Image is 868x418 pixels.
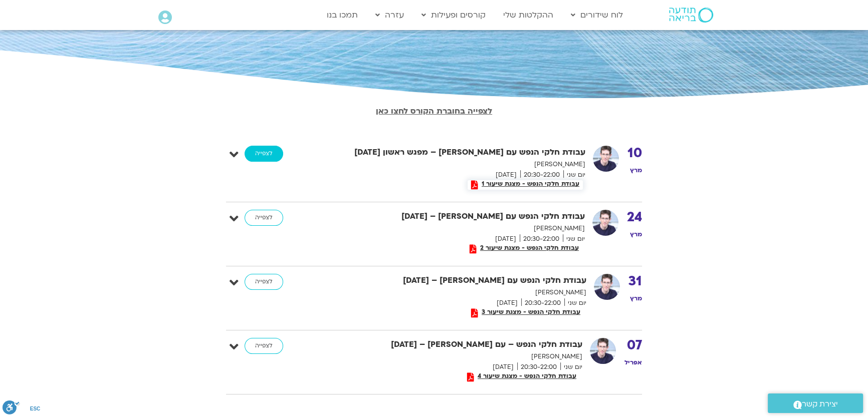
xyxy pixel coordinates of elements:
[245,146,283,162] a: לצפייה
[627,146,642,161] strong: 10
[478,180,583,187] span: עבודת חלקי הנפש - מצגת שיעור 1
[630,230,642,238] span: מרץ
[474,372,580,379] span: עבודת חלקי הנפש - מצגת שיעור 4
[341,287,586,298] p: [PERSON_NAME]
[492,170,520,180] span: [DATE]
[477,244,582,251] span: עבודת חלקי הנפש - מצגת שיעור 2
[498,6,558,25] a: ההקלטות שלי
[466,244,582,254] a: עבודת חלקי הנפש - מצגת שיעור 2
[339,210,585,223] strong: עבודת חלקי הנפש עם [PERSON_NAME] – [DATE]
[245,210,283,226] a: לצפייה
[376,106,492,117] a: לצפייה בחוברת הקורס לחצו כאן
[630,294,642,302] span: מרץ
[768,393,863,413] a: יצירת קשר
[245,274,283,290] a: לצפייה
[492,234,520,244] span: [DATE]
[521,298,564,308] span: 20:30-22:00
[493,298,521,308] span: [DATE]
[627,210,642,225] strong: 24
[489,362,517,372] span: [DATE]
[624,358,642,366] span: אפריל
[563,234,585,244] span: יום שני
[520,234,563,244] span: 20:30-22:00
[339,223,585,234] p: [PERSON_NAME]
[337,338,582,351] strong: עבודת חלקי הנפש – עם [PERSON_NAME] – [DATE]
[802,397,838,411] span: יצירת קשר
[566,6,628,25] a: לוח שידורים
[563,170,585,180] span: יום שני
[630,166,642,174] span: מרץ
[464,372,580,382] a: עבודת חלקי הנפש - מצגת שיעור 4
[341,274,586,287] strong: עבודת חלקי הנפש עם [PERSON_NAME] – [DATE]
[478,308,584,315] span: עבודת חלקי הנפש - מצגת שיעור 3
[468,308,584,318] a: עבודת חלקי הנפש - מצגת שיעור 3
[370,6,409,25] a: עזרה
[624,338,642,353] strong: 07
[564,298,586,308] span: יום שני
[468,180,583,190] a: עבודת חלקי הנפש - מצגת שיעור 1
[245,338,283,354] a: לצפייה
[517,362,560,372] span: 20:30-22:00
[416,6,491,25] a: קורסים ופעילות
[340,146,585,159] strong: עבודת חלקי הנפש עם [PERSON_NAME] – מפגש ראשון [DATE]
[520,170,563,180] span: 20:30-22:00
[337,351,582,362] p: [PERSON_NAME]
[669,8,713,23] img: תודעה בריאה
[560,362,582,372] span: יום שני
[322,6,363,25] a: תמכו בנו
[340,159,585,170] p: [PERSON_NAME]
[628,274,642,289] strong: 31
